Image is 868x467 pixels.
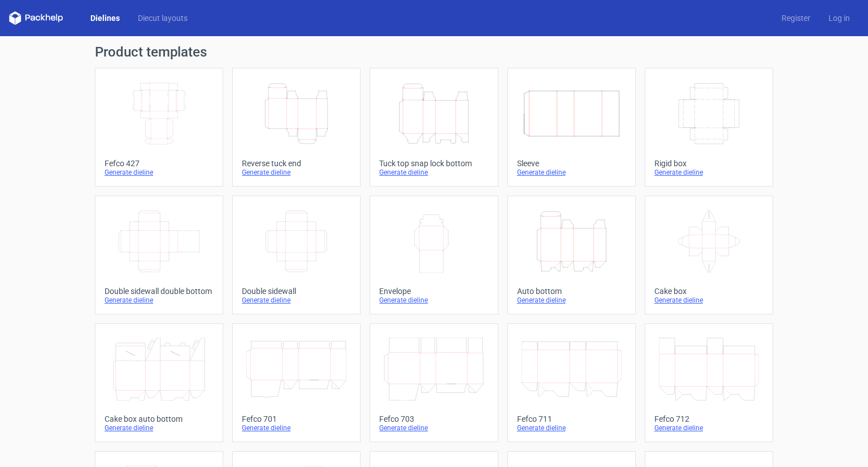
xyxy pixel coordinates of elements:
[242,159,351,168] div: Reverse tuck end
[105,423,214,433] div: Generate dieline
[507,323,636,442] a: Fefco 711Generate dieline
[232,68,361,187] a: Reverse tuck endGenerate dieline
[654,423,763,433] div: Generate dieline
[517,168,626,177] div: Generate dieline
[232,323,361,442] a: Fefco 701Generate dieline
[232,196,361,314] a: Double sidewallGenerate dieline
[370,323,498,442] a: Fefco 703Generate dieline
[507,196,636,314] a: Auto bottomGenerate dieline
[95,45,773,59] h1: Product templates
[645,323,773,442] a: Fefco 712Generate dieline
[507,68,636,187] a: SleeveGenerate dieline
[242,287,351,296] div: Double sidewall
[129,12,197,24] a: Diecut layouts
[81,12,129,24] a: Dielines
[105,287,214,296] div: Double sidewall double bottom
[654,287,763,296] div: Cake box
[645,68,773,187] a: Rigid boxGenerate dieline
[95,323,223,442] a: Cake box auto bottomGenerate dieline
[379,414,488,423] div: Fefco 703
[379,287,488,296] div: Envelope
[105,296,214,305] div: Generate dieline
[105,414,214,423] div: Cake box auto bottom
[105,159,214,168] div: Fefco 427
[517,159,626,168] div: Sleeve
[105,168,214,177] div: Generate dieline
[379,159,488,168] div: Tuck top snap lock bottom
[242,168,351,177] div: Generate dieline
[517,423,626,433] div: Generate dieline
[645,196,773,314] a: Cake boxGenerate dieline
[517,287,626,296] div: Auto bottom
[517,296,626,305] div: Generate dieline
[370,68,498,187] a: Tuck top snap lock bottomGenerate dieline
[654,414,763,423] div: Fefco 712
[379,296,488,305] div: Generate dieline
[242,423,351,433] div: Generate dieline
[654,168,763,177] div: Generate dieline
[95,68,223,187] a: Fefco 427Generate dieline
[379,168,488,177] div: Generate dieline
[242,414,351,423] div: Fefco 701
[654,159,763,168] div: Rigid box
[242,296,351,305] div: Generate dieline
[95,196,223,314] a: Double sidewall double bottomGenerate dieline
[517,414,626,423] div: Fefco 711
[654,296,763,305] div: Generate dieline
[379,423,488,433] div: Generate dieline
[772,12,819,24] a: Register
[819,12,859,24] a: Log in
[370,196,498,314] a: EnvelopeGenerate dieline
